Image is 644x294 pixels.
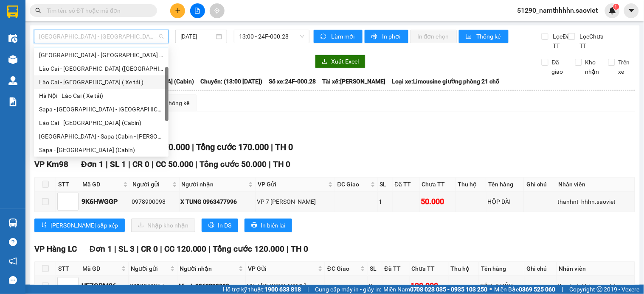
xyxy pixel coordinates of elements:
[7,6,18,18] img: logo-vxr
[476,32,502,41] span: Thống kê
[110,159,126,169] span: SL 1
[180,32,215,41] input: 14/08/2025
[392,77,500,86] span: Loại xe: Limousine giường phòng 21 chỗ
[8,55,17,64] img: warehouse-icon
[34,103,169,116] div: Sapa - Lào Cai - Hà Nội (Giường)
[379,197,391,206] div: 1
[39,78,163,87] div: Lào Cai - [GEOGRAPHIC_DATA] ( Xe tải )
[51,221,118,230] span: [PERSON_NAME] sắp xếp
[82,196,129,207] div: 9K6HWGGP
[34,62,169,75] div: Lào Cai - Hà Nội (Giường)
[257,197,333,206] div: VP 7 [PERSON_NAME]
[245,219,292,232] button: printerIn biên lai
[548,58,569,76] span: Đã giao
[609,7,616,14] img: icon-new-feature
[152,159,154,169] span: |
[9,276,17,284] span: message
[39,145,163,155] div: Sapa - [GEOGRAPHIC_DATA] (Cabin)
[258,180,326,189] span: VP Gửi
[34,159,68,169] span: VP Km98
[34,244,77,254] span: VP Hàng LC
[291,244,309,254] span: TH 0
[114,244,116,254] span: |
[132,197,178,206] div: 0978900098
[597,286,603,292] span: copyright
[562,285,563,294] span: |
[248,264,316,273] span: VP Gửi
[322,58,328,65] span: download
[315,55,366,68] button: downloadXuất Excel
[411,280,447,292] div: 120.000
[314,30,363,43] button: syncLàm mới
[196,159,198,169] span: |
[56,178,80,191] th: STT
[214,8,220,14] span: aim
[261,221,285,230] span: In biên lai
[34,116,169,130] div: Lào Cai - Hà Nội (Cabin)
[449,262,479,276] th: Thu hộ
[239,30,304,43] span: 13:00 - 24F-000.28
[321,33,328,40] span: sync
[481,281,523,291] div: XỐP+2 HỘP
[39,132,163,141] div: [GEOGRAPHIC_DATA] - Sapa (Cabin - [PERSON_NAME])
[557,178,635,191] th: Nhân viên
[41,222,47,229] span: sort-ascending
[271,142,273,152] span: |
[132,180,171,189] span: Người gửi
[382,32,402,41] span: In phơi
[613,4,619,10] sup: 1
[39,64,163,73] div: Lào Cai - [GEOGRAPHIC_DATA] ([GEOGRAPHIC_DATA])
[8,76,17,85] img: warehouse-icon
[8,219,17,227] img: warehouse-icon
[128,159,130,169] span: |
[141,244,158,254] span: CR 0
[466,33,473,40] span: bar-chart
[90,244,112,254] span: Đơn 1
[315,285,381,294] span: Cung cấp máy in - giấy in:
[337,180,369,189] span: ĐC Giao
[39,30,163,43] span: Hà Nội - Lào Cai (Cabin)
[511,5,605,16] span: 51290_namthhhhn.saoviet
[223,285,301,294] span: Hỗ trợ kỹ thuật:
[130,281,176,291] div: 0919040857
[628,7,636,14] span: caret-down
[495,285,556,294] span: Miền Bắc
[175,8,181,14] span: plus
[160,244,162,254] span: |
[39,105,163,114] div: Sapa - [GEOGRAPHIC_DATA] - [GEOGRAPHIC_DATA] ([GEOGRAPHIC_DATA])
[200,159,267,169] span: Tổng cước 50.000
[331,57,359,66] span: Xuất Excel
[269,159,271,169] span: |
[410,262,449,276] th: Chưa TT
[256,191,335,212] td: VP 7 Phạm Văn Đồng
[208,222,214,229] span: printer
[106,159,108,169] span: |
[34,75,169,89] div: Lào Cai - Hà Nội ( Xe tải )
[524,178,557,191] th: Ghi chú
[213,244,285,254] span: Tổng cước 120.000
[378,178,393,191] th: SL
[34,219,125,232] button: sort-ascending[PERSON_NAME] sắp xếp
[218,221,231,230] span: In DS
[131,264,169,273] span: Người gửi
[209,244,211,254] span: |
[34,130,169,143] div: Hà Nội - Sapa (Cabin - Thăng Long)
[9,257,17,265] span: notification
[459,30,509,43] button: bar-chartThống kê
[322,77,385,86] span: Tài xế: [PERSON_NAME]
[369,281,381,291] div: 3
[47,6,147,15] input: Tìm tên, số ĐT hoặc mã đơn
[519,286,556,293] strong: 0369 525 060
[56,262,80,276] th: STT
[368,262,382,276] th: SL
[479,262,525,276] th: Tên hàng
[251,222,257,229] span: printer
[490,288,492,291] span: ⚪️
[365,30,408,43] button: printerIn phơi
[264,286,301,293] strong: 1900 633 818
[247,281,323,291] div: VP 7 [PERSON_NAME]
[582,58,603,76] span: Kho nhận
[456,178,487,191] th: Thu hộ
[371,33,379,40] span: printer
[180,264,237,273] span: Người nhận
